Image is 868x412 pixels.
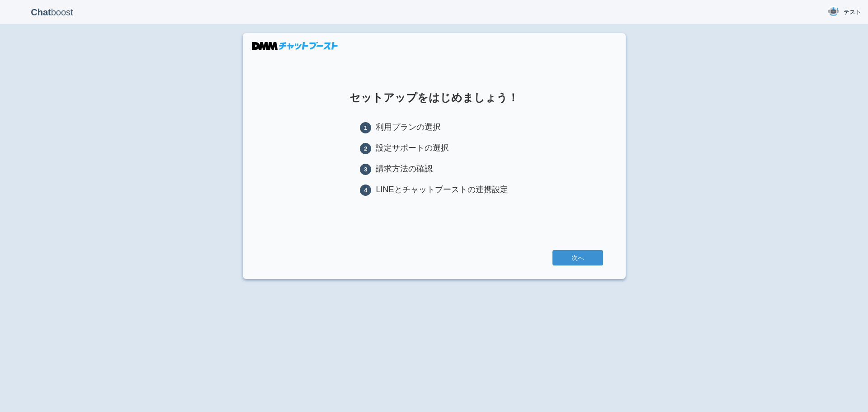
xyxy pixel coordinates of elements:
[360,143,371,154] span: 2
[360,184,508,196] li: LINEとチャットブーストの連携設定
[360,185,371,196] span: 4
[360,164,371,175] span: 3
[31,7,51,17] b: Chat
[552,250,603,265] a: 次へ
[360,163,508,175] li: 請求方法の確認
[828,6,839,17] img: User Image
[360,122,371,133] span: 1
[265,92,603,104] h1: セットアップをはじめましょう！
[252,42,338,50] img: DMMチャットブースト
[360,122,508,133] li: 利用プランの選択
[844,8,861,17] span: テスト
[7,1,97,24] p: boost
[360,142,508,154] li: 設定サポートの選択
